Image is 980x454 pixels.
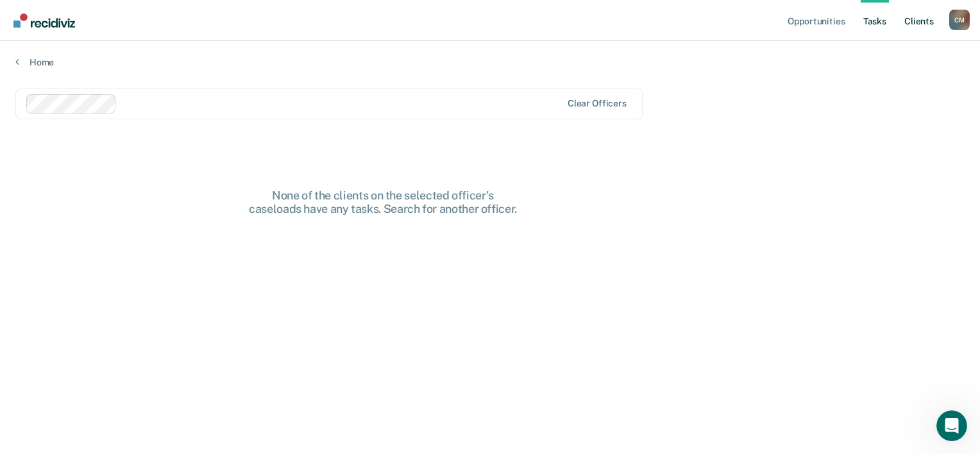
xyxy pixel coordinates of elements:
button: Profile dropdown button [949,10,970,30]
iframe: Intercom live chat [936,410,967,441]
div: Clear officers [568,98,627,109]
img: Recidiviz [13,13,75,28]
div: C M [949,10,970,30]
div: None of the clients on the selected officer's caseloads have any tasks. Search for another officer. [178,189,588,216]
a: Home [15,56,965,68]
